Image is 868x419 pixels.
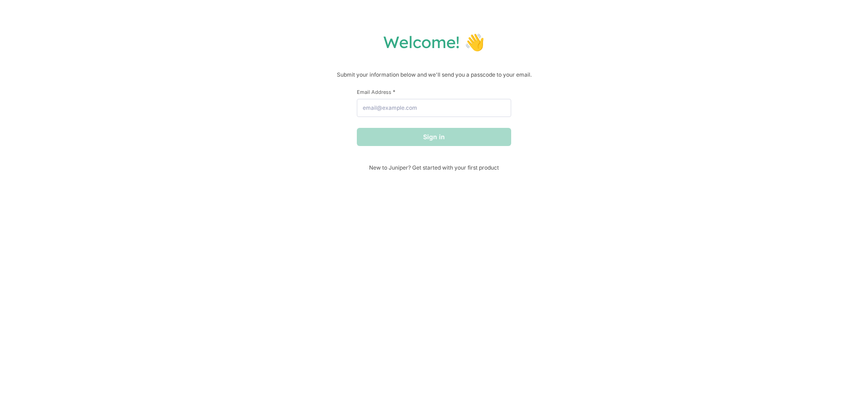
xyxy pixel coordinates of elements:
[357,88,511,95] label: Email Address
[357,164,511,171] span: New to Juniper? Get started with your first product
[9,32,859,52] h1: Welcome! 👋
[9,70,859,79] p: Submit your information below and we'll send you a passcode to your email.
[393,88,395,95] span: This field is required.
[357,99,511,117] input: email@example.com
